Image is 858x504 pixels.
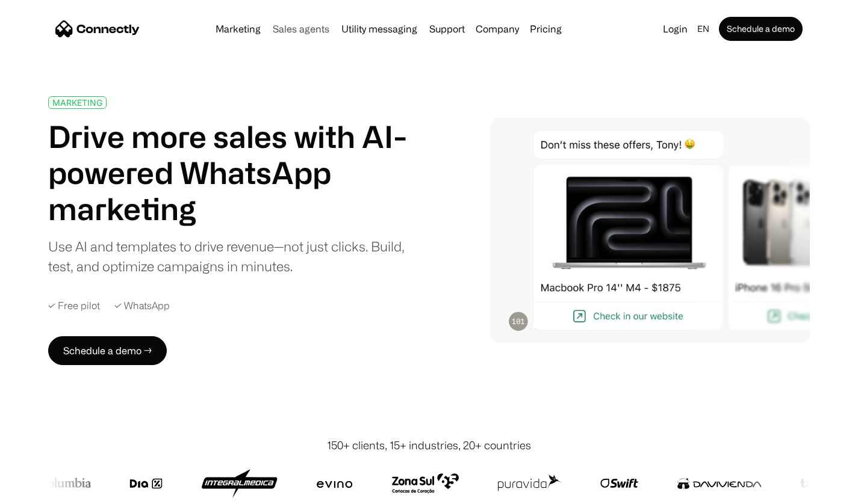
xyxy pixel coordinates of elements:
a: home [55,20,140,38]
a: Schedule a demo [719,17,803,41]
div: Company [476,20,519,37]
a: Utility messaging [337,24,422,34]
div: ✓ WhatsApp [114,300,170,312]
a: Support [424,24,470,34]
a: Pricing [525,24,567,34]
ul: Language list [24,483,72,500]
a: Marketing [211,24,266,34]
div: en [692,20,717,37]
div: ✓ Free pilot [48,300,100,312]
div: MARKETING [52,98,102,107]
div: 150+ clients, 15+ industries, 20+ countries [327,437,531,453]
a: Login [658,20,692,37]
div: Use AI and templates to drive revenue—not just clicks. Build, test, and optimize campaigns in min... [48,236,420,276]
aside: Language selected: English [12,482,72,500]
a: Sales agents [268,24,334,34]
div: en [697,20,709,37]
div: Company [472,20,523,37]
h1: Drive more sales with AI-powered WhatsApp marketing [48,118,420,227]
a: Schedule a demo → [48,336,167,365]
